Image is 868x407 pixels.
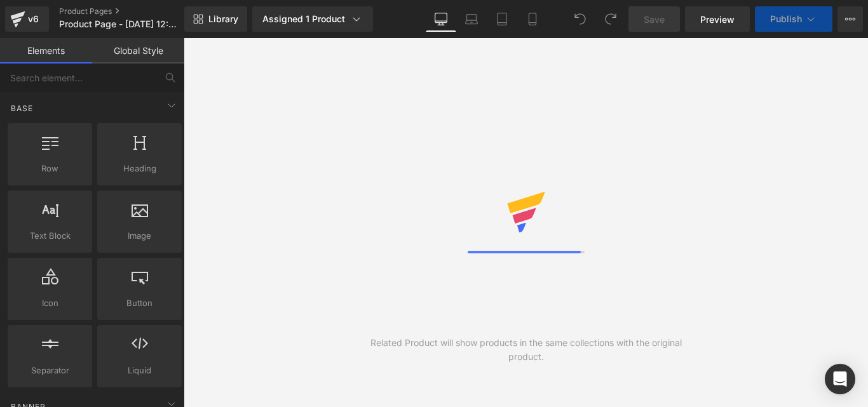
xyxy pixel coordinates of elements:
[10,102,34,114] span: Base
[59,19,181,29] span: Product Page - [DATE] 12:00:56
[755,6,832,32] button: Publish
[685,6,750,32] a: Preview
[11,297,88,310] span: Icon
[11,364,88,377] span: Separator
[101,229,178,243] span: Image
[355,336,697,364] div: Related Product will show products in the same collections with the original product.
[598,6,623,32] button: Redo
[456,6,487,32] a: Laptop
[208,13,238,25] span: Library
[426,6,456,32] a: Desktop
[101,297,178,310] span: Button
[487,6,517,32] a: Tablet
[770,14,802,24] span: Publish
[59,6,205,17] a: Product Pages
[11,229,88,243] span: Text Block
[11,162,88,175] span: Row
[262,13,363,25] div: Assigned 1 Product
[567,6,593,32] button: Undo
[700,13,735,26] span: Preview
[101,364,178,377] span: Liquid
[101,162,178,175] span: Heading
[644,13,665,26] span: Save
[5,6,49,32] a: v6
[837,6,863,32] button: More
[517,6,548,32] a: Mobile
[825,364,855,394] div: Open Intercom Messenger
[92,38,184,63] a: Global Style
[184,6,247,32] a: New Library
[25,11,41,27] div: v6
